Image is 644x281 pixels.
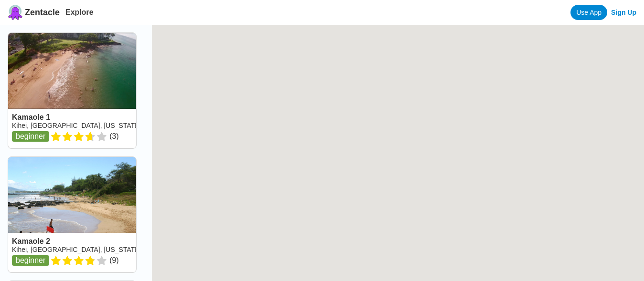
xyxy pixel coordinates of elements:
img: Zentacle logo [8,5,23,20]
a: Sign Up [611,9,636,16]
a: Kihei, [GEOGRAPHIC_DATA], [US_STATE] [12,246,141,253]
a: Zentacle logoZentacle [8,5,60,20]
span: Zentacle [25,8,60,18]
a: Kihei, [GEOGRAPHIC_DATA], [US_STATE] [12,122,141,129]
a: Use App [570,5,607,20]
a: Explore [65,8,94,16]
